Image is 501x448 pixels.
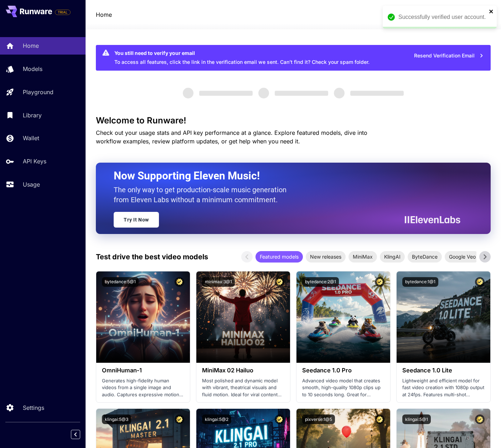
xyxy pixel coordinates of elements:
[23,41,39,50] p: Home
[402,367,485,374] h3: Seedance 1.0 Lite
[96,10,112,19] nav: breadcrumb
[23,111,42,119] p: Library
[348,253,377,260] span: MiniMax
[296,271,390,363] img: alt
[302,377,384,398] p: Advanced video model that creates smooth, high-quality 1080p clips up to 10 seconds long. Great f...
[255,253,303,260] span: Featured models
[202,367,284,374] h3: MiniMax 02 Hailuo
[96,129,367,145] span: Check out your usage stats and API key performance at a glance. Explore featured models, dive int...
[445,253,480,260] span: Google Veo
[23,157,46,166] p: API Keys
[306,253,346,260] span: New releases
[175,277,184,287] button: Certified Model – Vetted for best performance and includes a commercial license.
[202,414,231,424] button: klingai:5@2
[202,277,235,287] button: minimax:3@1
[380,251,405,263] div: KlingAI
[445,251,480,263] div: Google Veo
[23,403,44,412] p: Settings
[23,180,40,189] p: Usage
[102,414,131,424] button: klingai:5@3
[255,251,303,263] div: Featured models
[196,271,290,363] img: alt
[306,251,346,263] div: New releases
[55,10,70,15] span: TRIAL
[175,414,184,424] button: Certified Model – Vetted for best performance and includes a commercial license.
[96,251,208,262] p: Test drive the best video models
[202,377,284,398] p: Most polished and dynamic model with vibrant, theatrical visuals and fluid motion. Ideal for vira...
[397,271,490,363] img: alt
[114,47,370,68] div: To access all features, click the link in the verification email we sent. Can’t find it? Check yo...
[114,185,292,205] p: The only way to get production-scale music generation from Eleven Labs without a minimum commitment.
[114,169,455,183] h2: Now Supporting Eleven Music!
[275,414,284,424] button: Certified Model – Vetted for best performance and includes a commercial license.
[402,277,438,287] button: bytedance:1@1
[23,88,53,96] p: Playground
[475,414,485,424] button: Certified Model – Vetted for best performance and includes a commercial license.
[489,9,494,14] button: close
[114,49,370,57] div: You still need to verify your email
[96,271,190,363] img: alt
[302,277,339,287] button: bytedance:2@1
[114,212,159,228] a: Try It Now
[275,277,284,287] button: Certified Model – Vetted for best performance and includes a commercial license.
[96,116,491,126] h3: Welcome to Runware!
[96,10,112,19] a: Home
[23,134,39,142] p: Wallet
[402,377,485,398] p: Lightweight and efficient model for fast video creation with 1080p output at 24fps. Features mult...
[23,65,42,73] p: Models
[408,253,442,260] span: ByteDance
[408,251,442,263] div: ByteDance
[380,253,405,260] span: KlingAI
[102,377,184,398] p: Generates high-fidelity human videos from a single image and audio. Captures expressive motion, l...
[302,414,335,424] button: pixverse:1@5
[402,414,431,424] button: klingai:5@1
[102,367,184,374] h3: OmniHuman‑1
[398,13,487,21] div: Successfully verified user account.
[76,428,86,441] div: Collapse sidebar
[375,414,384,424] button: Certified Model – Vetted for best performance and includes a commercial license.
[102,277,139,287] button: bytedance:5@1
[475,277,485,287] button: Certified Model – Vetted for best performance and includes a commercial license.
[302,367,384,374] h3: Seedance 1.0 Pro
[55,8,71,16] span: Add your payment card to enable full platform functionality.
[71,430,80,439] button: Collapse sidebar
[348,251,377,263] div: MiniMax
[375,277,384,287] button: Certified Model – Vetted for best performance and includes a commercial license.
[410,49,488,63] button: Resend Verification Email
